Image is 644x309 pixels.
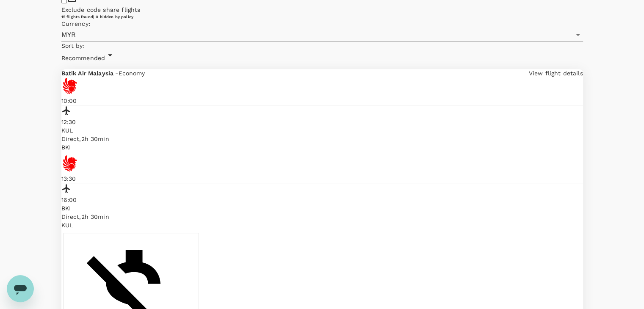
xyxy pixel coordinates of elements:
span: Currency : [61,20,90,27]
p: View flight details [529,69,583,77]
span: - [115,70,118,77]
p: 12:30 [61,118,583,126]
p: 13:30 [61,174,583,183]
p: BKI [61,143,583,152]
span: Recommended [61,55,105,61]
img: OD [61,77,78,94]
div: Direct , 2h 30min [61,212,583,221]
p: KUL [61,221,583,229]
p: KUL [61,126,583,135]
span: Sort by : [61,42,85,49]
p: 10:00 [61,97,583,105]
div: Direct , 2h 30min [61,135,583,143]
button: Open [572,29,584,41]
img: OD [61,155,78,172]
span: Economy [119,70,145,77]
iframe: Button to launch messaging window [7,275,34,302]
p: BKI [61,204,583,212]
p: 16:00 [61,196,583,204]
span: Batik Air Malaysia [61,70,116,77]
p: Exclude code share flights [61,6,583,14]
div: 15 flights found | 0 hidden by policy [61,14,583,19]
